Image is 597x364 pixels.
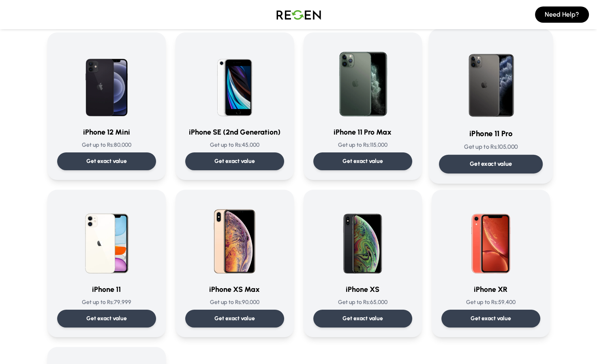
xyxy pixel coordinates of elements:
[535,6,589,23] button: Need Help?
[214,315,255,323] p: Get exact value
[196,199,274,277] img: iPhone XS Max
[441,284,540,295] h3: iPhone XR
[313,141,412,149] p: Get up to Rs: 115,000
[214,157,255,165] p: Get exact value
[313,298,412,306] p: Get up to Rs: 65,000
[185,126,284,138] h3: iPhone SE (2nd Generation)
[185,284,284,295] h3: iPhone XS Max
[196,42,274,120] img: iPhone SE (2nd Generation)
[452,199,530,277] img: iPhone XR
[86,157,127,165] p: Get exact value
[68,42,146,120] img: iPhone 12 Mini
[86,315,127,323] p: Get exact value
[185,298,284,306] p: Get up to Rs: 90,000
[469,160,512,168] p: Get exact value
[68,199,146,277] img: iPhone 11
[441,298,540,306] p: Get up to Rs: 59,400
[324,199,402,277] img: iPhone XS
[57,284,156,295] h3: iPhone 11
[342,315,383,323] p: Get exact value
[439,143,542,151] p: Get up to Rs: 105,000
[313,284,412,295] h3: iPhone XS
[324,42,402,120] img: iPhone 11 Pro Max
[471,315,511,323] p: Get exact value
[185,141,284,149] p: Get up to Rs: 45,000
[342,157,383,165] p: Get exact value
[57,298,156,306] p: Get up to Rs: 79,999
[270,3,327,26] img: Logo
[57,126,156,138] h3: iPhone 12 Mini
[313,126,412,138] h3: iPhone 11 Pro Max
[439,128,542,139] h3: iPhone 11 Pro
[450,39,532,121] img: iPhone 11 Pro
[57,141,156,149] p: Get up to Rs: 80,000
